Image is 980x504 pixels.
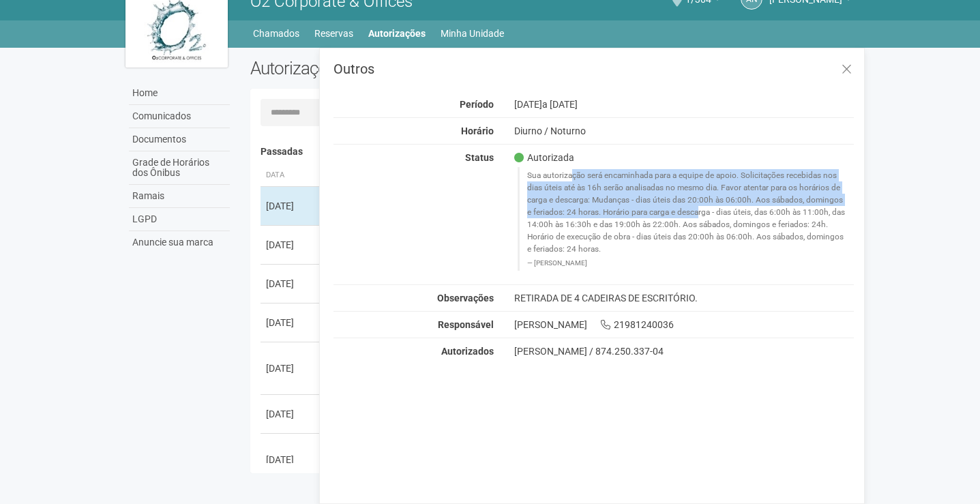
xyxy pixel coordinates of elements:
[261,164,322,187] th: Data
[441,346,494,357] strong: Autorizados
[314,24,353,43] a: Reservas
[250,58,542,78] h2: Autorizações
[266,453,316,466] div: [DATE]
[129,151,230,185] a: Grade de Horários dos Ônibus
[266,277,316,291] div: [DATE]
[333,62,854,76] h3: Outros
[437,293,494,303] strong: Observações
[266,199,316,213] div: [DATE]
[368,24,426,43] a: Autorizações
[504,98,865,110] div: [DATE]
[504,318,865,331] div: [PERSON_NAME] 21981240036
[441,24,504,43] a: Minha Unidade
[514,345,855,357] div: [PERSON_NAME] / 874.250.337-04
[253,24,299,43] a: Chamados
[129,128,230,151] a: Documentos
[461,125,494,136] strong: Horário
[129,185,230,208] a: Ramais
[438,319,494,330] strong: Responsável
[527,258,847,268] footer: [PERSON_NAME]
[542,99,578,110] span: a [DATE]
[129,82,230,105] a: Home
[504,292,865,304] div: RETIRADA DE 4 CADEIRAS DE ESCRITÓRIO.
[266,316,316,329] div: [DATE]
[504,125,865,137] div: Diurno / Noturno
[266,238,316,252] div: [DATE]
[266,407,316,421] div: [DATE]
[129,231,230,254] a: Anuncie sua marca
[129,208,230,231] a: LGPD
[266,361,316,375] div: [DATE]
[465,152,494,163] strong: Status
[518,167,855,270] blockquote: Sua autorização será encaminhada para a equipe de apoio. Solicitações recebidas nos dias úteis at...
[460,99,494,110] strong: Período
[129,105,230,128] a: Comunicados
[514,151,574,164] span: Autorizada
[261,147,845,157] h4: Passadas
